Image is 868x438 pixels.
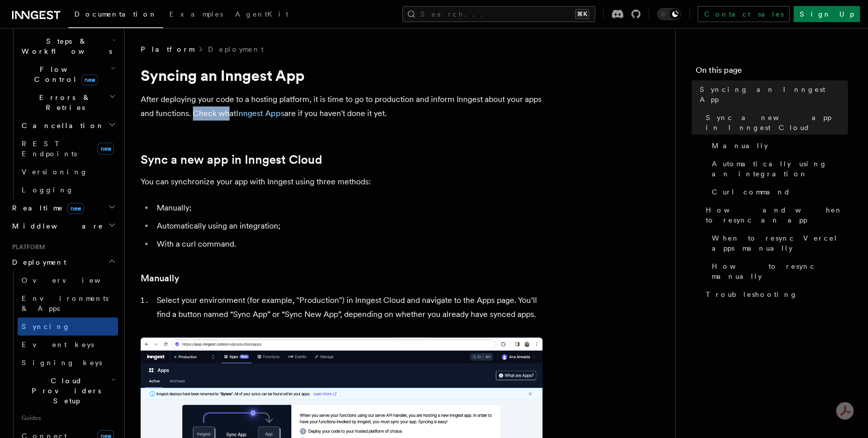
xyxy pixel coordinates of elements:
a: Manually [141,271,179,285]
span: new [67,203,84,214]
span: Flow Control [18,64,111,84]
p: You can synchronize your app with Inngest using three methods: [141,175,542,189]
button: Flow Controlnew [18,60,118,88]
li: Automatically using an integration; [154,219,542,233]
span: Event keys [22,341,94,349]
span: Deployment [8,257,66,267]
a: Event keys [18,336,118,354]
span: Platform [141,44,194,54]
span: Curl command [712,187,791,197]
span: Manually [712,141,768,151]
span: AgentKit [235,10,288,18]
a: Troubleshooting [702,285,848,303]
div: Inngest Functions [8,14,118,199]
button: Search...⌘K [402,6,595,22]
a: When to resync Vercel apps manually [708,229,848,257]
span: Errors & Retries [18,92,109,113]
span: REST Endpoints [22,140,77,158]
span: Steps & Workflows [18,36,112,56]
li: Select your environment (for example, "Production") in Inngest Cloud and navigate to the Apps pag... [154,293,542,321]
span: How and when to resync an app [706,205,848,225]
a: How to resync manually [708,257,848,285]
span: Syncing [22,322,70,331]
span: Automatically using an integration [712,159,848,179]
a: Versioning [18,163,118,181]
button: Cloud Providers Setup [18,372,118,410]
span: Realtime [8,203,84,213]
button: Middleware [8,217,118,235]
a: Deployment [208,44,264,54]
span: When to resync Vercel apps manually [712,233,848,253]
span: Logging [22,186,74,194]
span: new [97,143,114,155]
span: Cloud Providers Setup [18,376,111,406]
a: Documentation [68,3,163,28]
a: Syncing [18,317,118,336]
button: Steps & Workflows [18,32,118,60]
li: With a curl command. [154,237,542,251]
span: Syncing an Inngest App [700,84,848,104]
span: Versioning [22,168,88,176]
button: Toggle dark mode [657,8,681,20]
span: Cancellation [18,121,104,131]
span: Overview [22,276,125,284]
a: How and when to resync an app [702,201,848,229]
a: Contact sales [698,6,790,22]
span: Documentation [74,10,157,18]
a: Inngest Apps [236,108,284,118]
h1: Syncing an Inngest App [141,66,542,84]
a: Sync a new app in Inngest Cloud [141,153,322,167]
button: Realtimenew [8,199,118,217]
a: Logging [18,181,118,199]
span: Middleware [8,221,103,231]
li: Manually; [154,201,542,215]
a: Sync a new app in Inngest Cloud [702,108,848,137]
span: Environments & Apps [22,294,108,312]
button: Cancellation [18,117,118,135]
a: Signing keys [18,354,118,372]
span: Guides [18,410,118,426]
a: Automatically using an integration [708,155,848,183]
span: Troubleshooting [706,289,798,299]
span: Examples [169,10,223,18]
span: Signing keys [22,359,102,367]
kbd: ⌘K [575,9,589,19]
h4: On this page [696,64,848,80]
a: REST Endpointsnew [18,135,118,163]
span: Platform [8,243,45,251]
a: Sign Up [794,6,860,22]
a: Manually [708,137,848,155]
span: new [81,74,98,85]
a: Examples [163,3,229,27]
a: Syncing an Inngest App [696,80,848,108]
button: Errors & Retries [18,88,118,117]
a: AgentKit [229,3,294,27]
span: Sync a new app in Inngest Cloud [706,113,848,133]
span: How to resync manually [712,261,848,281]
a: Curl command [708,183,848,201]
button: Deployment [8,253,118,271]
p: After deploying your code to a hosting platform, it is time to go to production and inform Innges... [141,92,542,121]
a: Environments & Apps [18,289,118,317]
a: Overview [18,271,118,289]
